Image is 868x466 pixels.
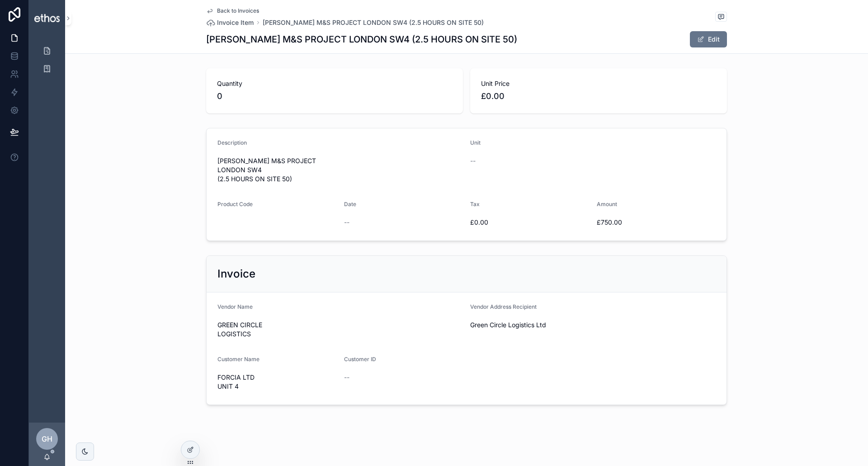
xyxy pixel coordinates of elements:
[481,79,716,88] span: Unit Price
[217,373,337,391] span: FORCIA LTD UNIT 4
[217,356,259,362] span: Customer Name
[263,18,484,27] a: [PERSON_NAME] M&S PROJECT LONDON SW4 (2.5 HOURS ON SITE 50)
[470,139,481,146] span: Unit
[470,156,476,165] span: --
[206,18,254,27] a: Invoice Item
[206,33,517,46] h1: [PERSON_NAME] M&S PROJECT LONDON SW4 (2.5 HOURS ON SITE 50)
[217,90,452,103] span: 0
[217,79,452,88] span: Quantity
[481,90,716,103] span: £0.00
[217,201,253,207] span: Product Code
[42,433,52,444] span: GH
[344,373,349,382] span: --
[344,201,356,207] span: Date
[217,320,463,339] span: GREEN CIRCLE LOGISTICS
[206,7,259,14] a: Back to Invoices
[217,139,247,146] span: Description
[597,201,617,207] span: Amount
[217,7,259,14] span: Back to Invoices
[217,303,253,310] span: Vendor Name
[217,18,254,27] span: Invoice Item
[217,267,255,281] h2: Invoice
[217,156,463,184] span: [PERSON_NAME] M&S PROJECT LONDON SW4 (2.5 HOURS ON SITE 50)
[690,31,727,47] button: Edit
[470,320,716,329] span: Green Circle Logistics Ltd
[344,356,376,362] span: Customer ID
[34,14,60,22] img: App logo
[597,218,716,227] span: £750.00
[470,218,590,227] span: £0.00
[29,36,65,423] div: scrollable content
[470,201,480,207] span: Tax
[470,303,537,310] span: Vendor Address Recipient
[344,218,349,227] span: --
